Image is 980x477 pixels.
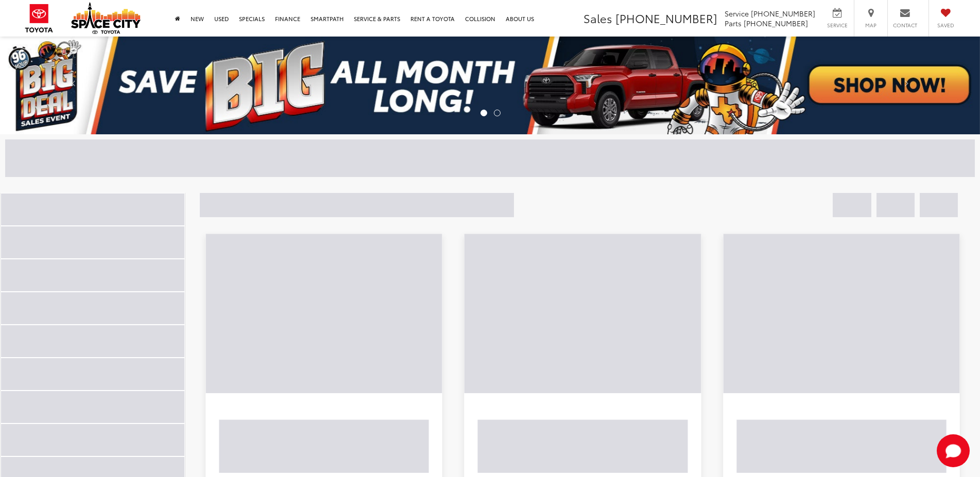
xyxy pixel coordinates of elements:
span: Contact [893,22,917,29]
span: Saved [934,22,957,29]
img: Space City Toyota [71,2,141,34]
span: Service [826,22,849,29]
span: [PHONE_NUMBER] [751,8,815,19]
span: [PHONE_NUMBER] [615,10,717,26]
span: Service [725,8,749,19]
svg: Start Chat [937,434,970,467]
span: [PHONE_NUMBER] [744,18,808,28]
span: Map [859,22,882,29]
span: Sales [583,10,612,26]
button: Toggle Chat Window [937,434,970,467]
span: Parts [725,18,742,28]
